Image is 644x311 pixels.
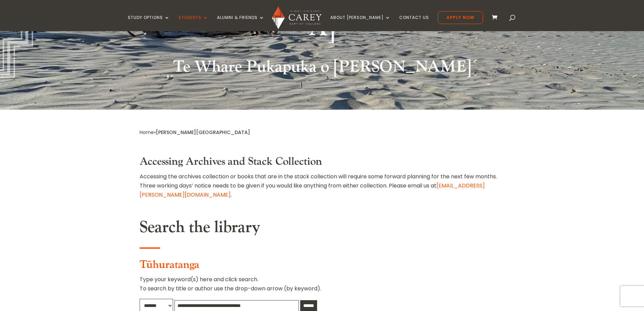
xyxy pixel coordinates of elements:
[140,218,505,241] h2: Search the library
[128,15,170,31] a: Study Options
[140,275,505,298] p: Type your keyword(s) here and click search. To search by title or author use the drop-down arrow ...
[330,15,390,31] a: About [PERSON_NAME]
[399,15,429,31] a: Contact Us
[140,172,505,200] p: Accessing the archives collection or books that are in the stack collection will require some for...
[140,57,505,80] h2: Te Whare Pukapuka o [PERSON_NAME]
[156,129,250,136] span: [PERSON_NAME][GEOGRAPHIC_DATA]
[140,155,505,172] h3: Accessing Archives and Stack Collection
[438,11,483,24] a: Apply Now
[140,259,505,275] h3: Tūhuratanga
[140,129,250,136] span: »
[178,15,208,31] a: Students
[272,6,321,29] img: Carey Baptist College
[217,15,264,31] a: Alumni & Friends
[140,129,154,136] a: Home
